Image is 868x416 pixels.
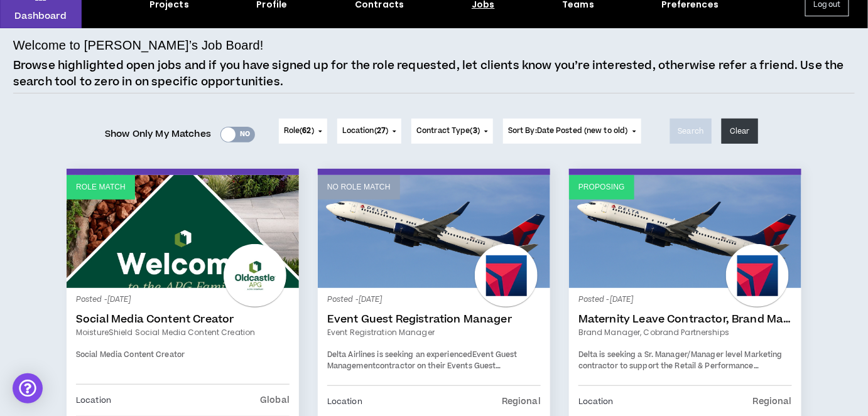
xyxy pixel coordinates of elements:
p: Proposing [578,181,625,193]
button: Sort By:Date Posted (new to old) [503,119,641,144]
p: Posted - [DATE] [76,294,290,306]
span: Delta is seeking a Sr. Manager/Manager level Marketing contractor to support the Retail & Perform... [578,349,783,393]
a: Event Registration Manager [327,327,541,338]
span: contractor on their Events Guest Management team. This a 40hrs/week position with 2-3 days in the... [327,361,531,415]
a: Brand Manager, Cobrand Partnerships [578,327,792,338]
a: Proposing [569,175,801,288]
p: Regional [502,395,541,408]
div: Open Intercom Messenger [13,373,43,403]
p: Location [76,393,111,407]
p: Location [578,395,614,408]
a: Social Media Content Creator [76,313,290,326]
span: 62 [303,125,312,136]
span: Contract Type ( ) [416,125,480,137]
span: Social Media Content Creator [76,349,185,360]
p: Dashboard [14,9,67,23]
a: MoistureShield Social Media Content Creation [76,327,290,338]
p: Role Match [76,181,126,193]
a: Maternity Leave Contractor, Brand Marketing Manager (Cobrand Partnerships) [578,313,792,326]
button: Location(27) [337,119,401,144]
p: Posted - [DATE] [327,294,541,306]
button: Search [670,119,712,144]
span: Role ( ) [284,125,314,137]
a: Role Match [67,175,299,288]
strong: Event Guest Management [327,349,518,371]
button: Clear [722,119,758,144]
span: Sort By: Date Posted (new to old) [508,125,628,136]
p: Regional [753,395,792,408]
p: Posted - [DATE] [578,294,792,306]
button: Role(62) [279,119,327,144]
h4: Welcome to [PERSON_NAME]’s Job Board! [13,36,264,55]
p: Browse highlighted open jobs and if you have signed up for the role requested, let clients know y... [13,58,855,90]
span: 3 [473,125,477,136]
p: No Role Match [327,181,391,193]
span: 27 [377,125,386,136]
a: No Role Match [318,175,550,288]
p: Global [260,393,290,407]
a: Event Guest Registration Manager [327,313,541,326]
p: Location [327,395,362,408]
button: Contract Type(3) [411,119,493,144]
span: Show Only My Matches [105,125,211,144]
span: Location ( ) [342,125,388,137]
span: Delta Airlines is seeking an experienced [327,349,472,360]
